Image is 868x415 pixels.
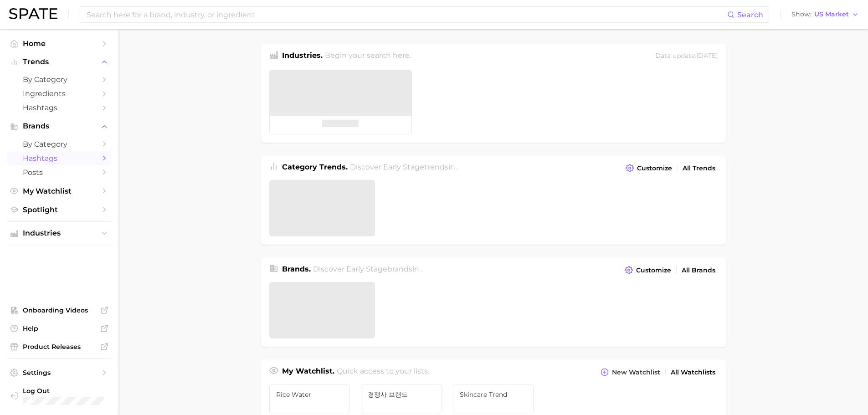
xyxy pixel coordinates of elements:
a: rice water [269,384,350,414]
span: by Category [23,75,96,84]
button: Customize [623,162,674,174]
button: Brands [7,119,111,133]
span: by Category [23,140,96,149]
img: SPATE [9,8,57,19]
span: Hashtags [23,103,96,112]
a: 경쟁사 브랜드 [361,384,442,414]
span: Brands [23,122,96,130]
span: Trends [23,58,96,66]
a: Hashtags [7,101,111,115]
a: Help [7,322,111,335]
a: by Category [7,72,111,87]
span: Ingredients [23,89,96,98]
button: ShowUS Market [789,9,861,20]
span: My Watchlist [23,187,96,195]
a: Hashtags [7,151,111,165]
span: Hashtags [23,154,96,163]
span: rice water [276,391,344,398]
span: Help [23,324,96,333]
span: US Market [814,12,849,17]
h2: Begin your search here. [325,50,411,62]
a: My Watchlist [7,184,111,198]
a: All Trends [680,162,718,174]
button: Industries [7,226,111,240]
span: Settings [23,369,96,377]
span: Onboarding Videos [23,306,96,314]
span: Customize [636,266,671,274]
span: Product Releases [23,343,96,351]
button: Customize [622,264,673,277]
span: New Watchlist [612,369,660,376]
button: Trends [7,55,111,69]
span: Home [23,39,96,48]
h1: My Watchlist. [282,366,334,379]
a: Posts [7,165,111,179]
span: Customize [637,164,672,172]
span: Category Trends . [282,163,348,171]
div: Data update: [DATE] [655,50,718,62]
span: Discover Early Stage trends in . [350,163,458,171]
a: Ingredients [7,87,111,101]
span: All Watchlists [671,369,715,376]
span: Spotlight [23,205,96,214]
span: Log Out [23,387,104,395]
span: Show [791,12,812,17]
span: skincare trend [460,391,527,398]
input: Search here for a brand, industry, or ingredient [86,7,727,22]
span: Brands . [282,265,311,273]
span: Search [737,10,763,19]
span: Posts [23,168,96,177]
a: Home [7,36,111,51]
h1: Industries. [282,50,323,62]
a: All Watchlists [668,366,718,379]
a: skincare trend [453,384,534,414]
a: Settings [7,366,111,379]
a: Product Releases [7,340,111,354]
a: All Brands [679,264,718,277]
a: Log out. Currently logged in with e-mail ykkim110@cosrx.co.kr. [7,384,111,408]
button: New Watchlist [598,366,662,379]
span: Discover Early Stage brands in . [313,265,422,273]
a: by Category [7,137,111,151]
span: All Brands [682,266,715,274]
span: 경쟁사 브랜드 [368,391,435,398]
span: Industries [23,229,96,237]
a: Onboarding Videos [7,303,111,317]
h2: Quick access to your lists. [337,366,429,379]
span: All Trends [683,164,715,172]
a: Spotlight [7,203,111,217]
